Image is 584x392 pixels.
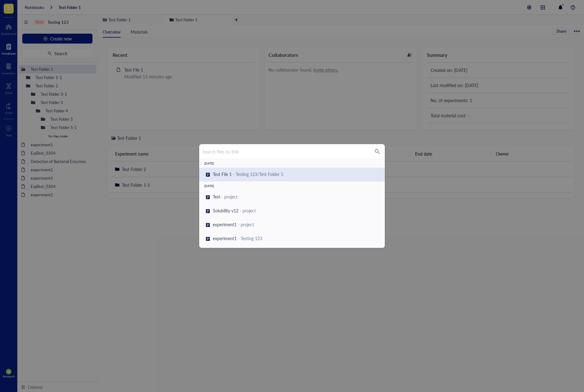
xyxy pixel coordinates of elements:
div: experiment1 [213,235,264,242]
div: [DATE] [199,159,385,168]
div: - project [221,194,238,200]
div: [DATE] [199,181,385,190]
div: - project [238,221,254,227]
div: - Testing 123 [238,235,262,241]
div: - Testing 123/Test Folder 5 [233,171,283,177]
div: experiment1 [213,221,255,228]
div: Test [213,193,239,200]
div: - project [240,207,256,214]
div: Solubility v12 [213,207,257,214]
div: Test File 1 [213,171,285,177]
